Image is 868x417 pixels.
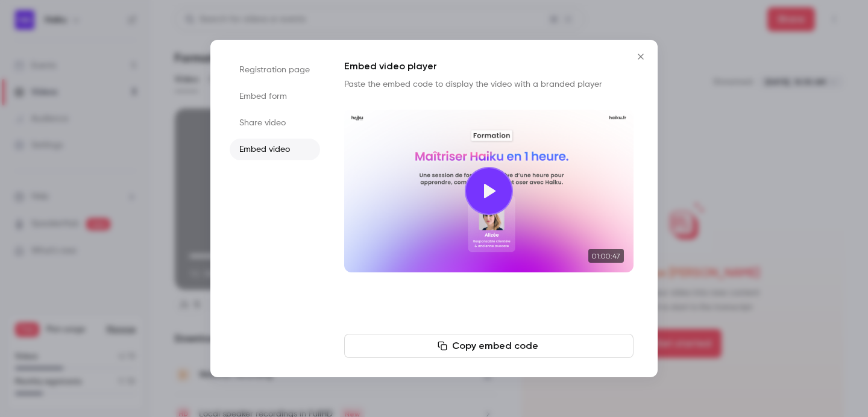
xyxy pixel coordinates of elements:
[344,59,634,74] h1: Embed video player
[588,249,624,263] time: 01:00:47
[344,78,634,90] p: Paste the embed code to display the video with a branded player
[629,45,653,69] button: Close
[344,334,634,358] button: Copy embed code
[230,59,320,81] li: Registration page
[230,112,320,134] li: Share video
[230,139,320,160] li: Embed video
[230,86,320,107] li: Embed form
[344,110,634,272] section: Cover
[465,167,513,215] button: Play video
